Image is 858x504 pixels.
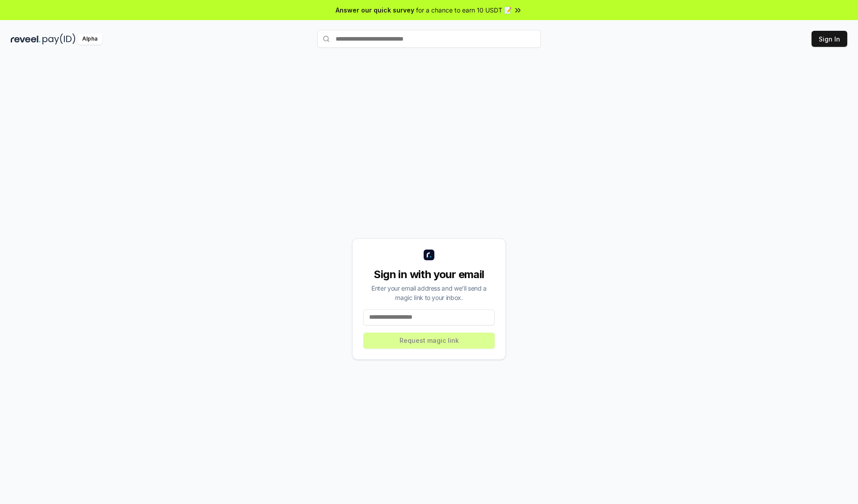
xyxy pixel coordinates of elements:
div: Sign in with your email [363,267,495,282]
button: Sign In [812,31,847,47]
span: Answer our quick survey [336,5,414,15]
img: logo_small [424,250,434,260]
div: Enter your email address and we’ll send a magic link to your inbox. [363,283,495,302]
img: reveel_dark [11,33,41,45]
div: Alpha [77,33,102,45]
img: pay_id [42,33,76,45]
span: for a chance to earn 10 USDT 📝 [416,5,512,15]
